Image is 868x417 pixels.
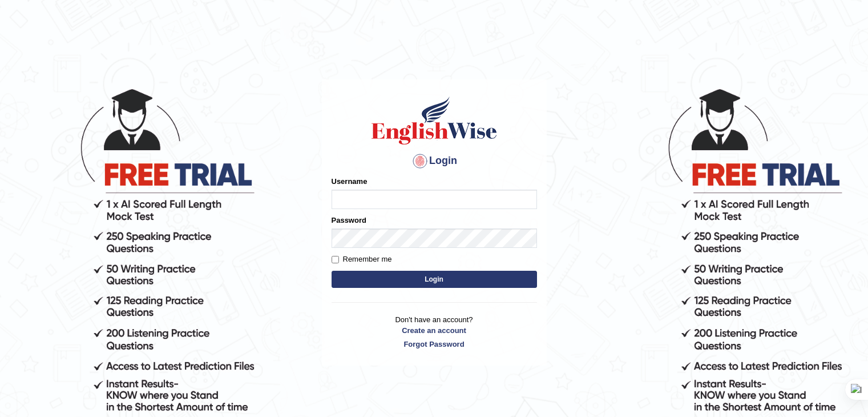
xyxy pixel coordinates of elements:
p: Don't have an account? [332,314,537,350]
input: Remember me [332,256,339,263]
a: Create an account [332,325,537,336]
label: Username [332,176,368,187]
label: Remember me [332,254,392,265]
a: Forgot Password [332,339,537,350]
h4: Login [332,152,537,170]
label: Password [332,215,366,226]
img: Logo of English Wise sign in for intelligent practice with AI [369,95,499,146]
button: Login [332,271,537,288]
